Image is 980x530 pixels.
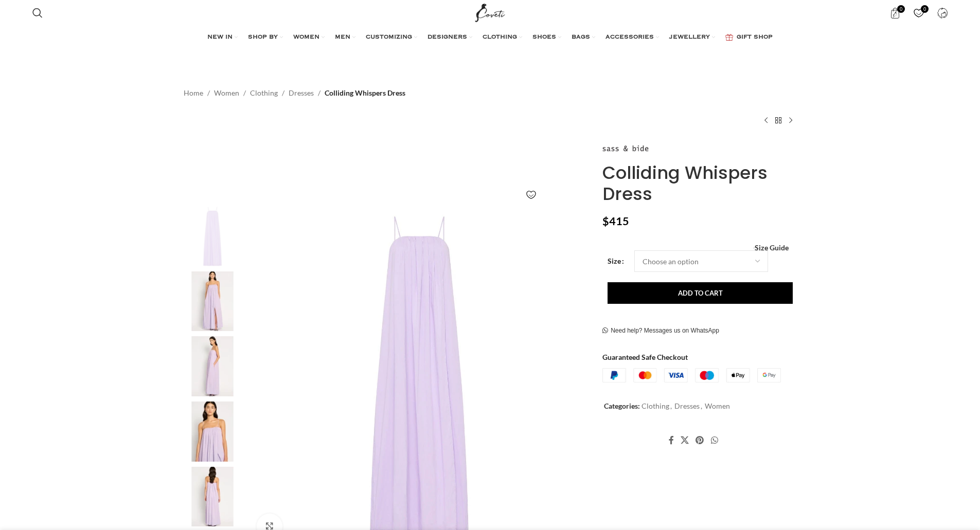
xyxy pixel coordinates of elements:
span: ACCESSORIES [605,33,654,42]
a: Site logo [473,8,507,16]
a: GIFT SHOP [725,27,773,48]
img: Sass and Bide [181,206,244,266]
img: Colliding Whispers Dress - Image 5 [181,467,244,527]
a: Facebook social link [665,432,677,448]
span: JEWELLERY [669,33,710,42]
a: Previous product [760,114,772,126]
span: 0 [897,5,905,13]
a: Clothing [642,401,669,410]
img: Sass and Bide Dresses [181,401,244,462]
a: SHOP BY [248,27,283,48]
nav: Breadcrumb [184,87,405,99]
span: SHOES [532,33,556,42]
img: Sass and Bide Dresses [181,336,244,396]
span: Colliding Whispers Dress [325,87,405,99]
a: Women [214,87,239,99]
span: BAGS [572,33,590,42]
a: WOMEN [293,27,325,48]
span: CUSTOMIZING [366,33,412,42]
a: Home [184,87,203,99]
img: Sass and Bide [602,142,649,157]
img: Sass and Bide Dresses [181,271,244,332]
a: 0 [908,3,929,23]
div: My Wishlist [908,3,929,23]
span: WOMEN [293,33,319,42]
label: Size [608,255,624,267]
a: CUSTOMIZING [366,27,417,48]
a: JEWELLERY [669,27,715,48]
span: 0 [921,5,929,13]
a: DESIGNERS [427,27,472,48]
span: $ [602,214,609,228]
span: MEN [335,33,350,42]
a: Next product [785,114,797,126]
button: Add to cart [608,282,793,304]
span: SHOP BY [248,33,278,42]
a: Pinterest social link [692,432,707,448]
h1: Colliding Whispers Dress [602,162,796,205]
span: Categories: [604,401,640,410]
img: GiftBag [725,34,733,41]
span: NEW IN [207,33,233,42]
strong: Guaranteed Safe Checkout [602,353,688,361]
a: 0 [884,3,905,23]
a: Search [27,3,48,23]
a: Women [705,401,730,410]
a: Dresses [289,87,314,99]
bdi: 415 [602,214,629,228]
a: Clothing [250,87,278,99]
a: Need help? Messages us on WhatsApp [602,327,719,335]
span: , [701,400,702,412]
span: , [670,400,672,412]
span: DESIGNERS [427,33,467,42]
div: Main navigation [27,27,953,48]
span: GIFT SHOP [737,33,773,42]
a: Dresses [674,401,700,410]
span: CLOTHING [483,33,517,42]
a: BAGS [572,27,595,48]
a: ACCESSORIES [605,27,659,48]
a: NEW IN [207,27,238,48]
a: X social link [678,432,692,448]
a: MEN [335,27,355,48]
img: guaranteed-safe-checkout-bordered.j [602,368,781,382]
a: SHOES [532,27,561,48]
a: WhatsApp social link [707,432,721,448]
a: CLOTHING [483,27,522,48]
